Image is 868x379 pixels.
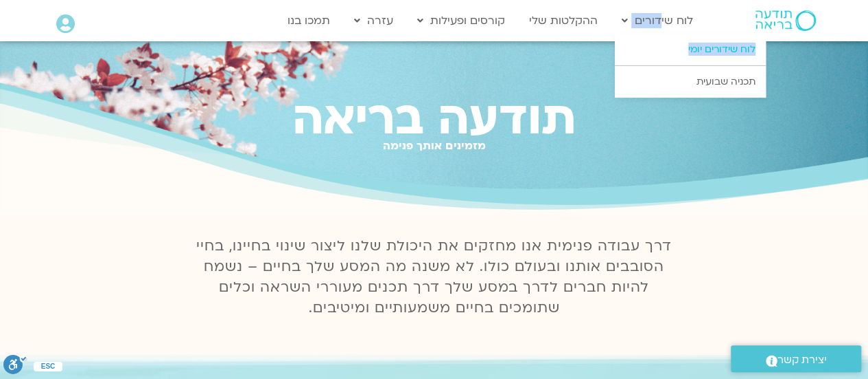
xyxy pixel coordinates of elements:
a: תכניה שבועית [615,66,766,98]
a: לוח שידורים [615,8,700,34]
span: יצירת קשר [777,351,827,369]
p: דרך עבודה פנימית אנו מחזקים את היכולת שלנו ליצור שינוי בחיינו, בחיי הסובבים אותנו ובעולם כולו. לא... [189,236,680,318]
a: יצירת קשר [731,345,861,372]
a: תמכו בנו [281,8,337,34]
img: תודעה בריאה [755,10,816,31]
a: קורסים ופעילות [410,8,512,34]
a: לוח שידורים יומי [615,34,766,65]
a: עזרה [347,8,400,34]
a: ההקלטות שלי [522,8,605,34]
